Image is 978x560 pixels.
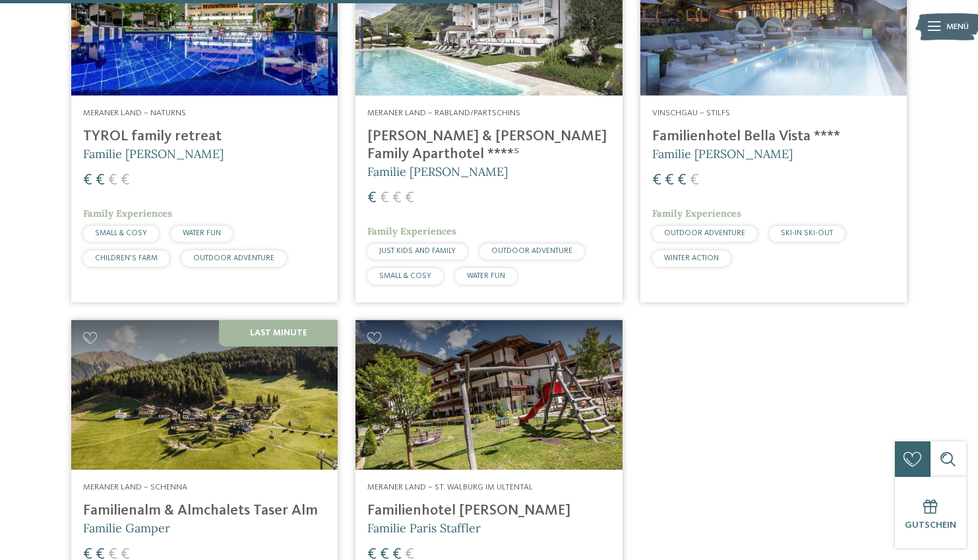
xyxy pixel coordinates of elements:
[652,173,661,188] span: €
[355,320,622,470] img: Familienhotels gesucht? Hier findet ihr die besten!
[380,190,389,206] span: €
[677,173,687,188] span: €
[652,146,793,161] span: Familie [PERSON_NAME]
[83,109,186,117] span: Meraner Land – Naturns
[781,229,833,237] span: SKI-IN SKI-OUT
[895,477,966,548] a: Gutschein
[379,272,431,280] span: SMALL & COSY
[108,173,117,188] span: €
[405,190,414,206] span: €
[71,320,338,470] img: Familienhotels gesucht? Hier findet ihr die besten!
[690,173,699,188] span: €
[367,128,610,163] h4: [PERSON_NAME] & [PERSON_NAME] Family Aparthotel ****ˢ
[83,520,170,536] span: Familie Gamper
[83,173,92,188] span: €
[379,247,456,255] span: JUST KIDS AND FAMILY
[83,208,172,219] span: Family Experiences
[367,109,520,117] span: Meraner Land – Rabland/Partschins
[367,520,481,536] span: Familie Paris Staffler
[95,229,147,237] span: SMALL & COSY
[665,173,674,188] span: €
[467,272,505,280] span: WATER FUN
[367,164,508,179] span: Familie [PERSON_NAME]
[83,483,187,491] span: Meraner Land – Schenna
[83,502,326,520] h4: Familienalm & Almchalets Taser Alm
[392,190,402,206] span: €
[83,146,224,161] span: Familie [PERSON_NAME]
[664,229,745,237] span: OUTDOOR ADVENTURE
[652,109,730,117] span: Vinschgau – Stilfs
[491,247,572,255] span: OUTDOOR ADVENTURE
[96,173,105,188] span: €
[183,229,221,237] span: WATER FUN
[121,173,130,188] span: €
[95,254,158,262] span: CHILDREN’S FARM
[83,128,326,146] h4: TYROL family retreat
[367,225,456,237] span: Family Experiences
[193,254,274,262] span: OUTDOOR ADVENTURE
[367,502,610,520] h4: Familienhotel [PERSON_NAME]
[664,254,719,262] span: WINTER ACTION
[652,128,895,146] h4: Familienhotel Bella Vista ****
[652,208,741,219] span: Family Experiences
[905,520,956,530] span: Gutschein
[367,483,533,491] span: Meraner Land – St. Walburg im Ultental
[367,190,377,206] span: €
